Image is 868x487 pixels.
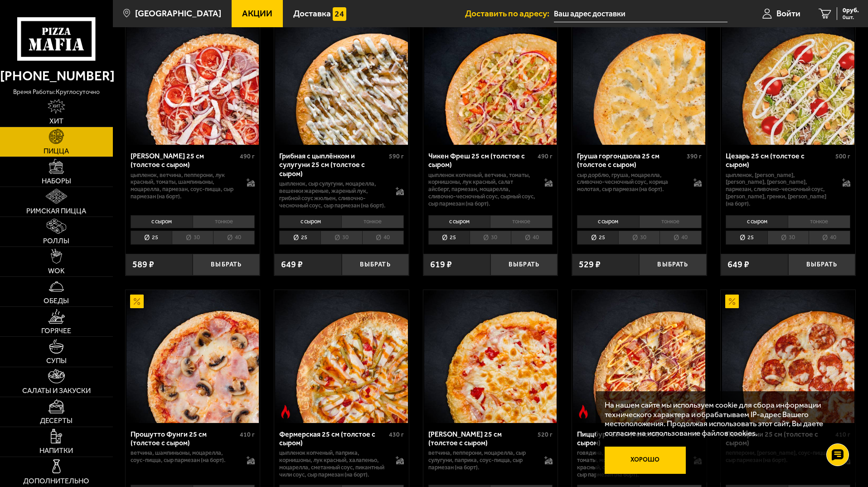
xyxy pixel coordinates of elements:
[428,172,536,208] p: цыпленок копченый, ветчина, томаты, корнишоны, лук красный, салат айсберг, пармезан, моцарелла, с...
[279,180,387,209] p: цыпленок, сыр сулугуни, моцарелла, вешенки жареные, жареный лук, грибной соус Жюльен, сливочно-че...
[490,254,558,276] button: Выбрать
[572,12,707,145] a: Груша горгондзола 25 см (толстое с сыром)
[490,215,553,228] li: тонкое
[618,231,659,245] li: 30
[132,260,154,269] span: 589 ₽
[275,290,407,423] img: Фермерская 25 см (толстое с сыром)
[389,152,404,160] span: 590 г
[470,231,511,245] li: 30
[341,215,404,228] li: тонкое
[577,152,684,169] div: Груша горгондзола 25 см (толстое с сыром)
[722,12,854,145] img: Цезарь 25 см (толстое с сыром)
[49,118,63,125] span: Хит
[428,231,470,245] li: 25
[726,215,788,228] li: с сыром
[242,9,272,18] span: Акции
[722,290,854,423] img: Пепперони 25 см (толстое с сыром)
[577,405,590,418] img: Острое блюдо
[130,295,144,308] img: Акционный
[240,431,255,438] span: 410 г
[275,12,407,145] img: Грибная с цыплёнком и сулугуни 25 см (толстое с сыром)
[430,260,452,269] span: 619 ₽
[577,172,684,193] p: сыр дорблю, груша, моцарелла, сливочно-чесночный соус, корица молотая, сыр пармезан (на борт).
[554,5,727,22] input: Ваш адрес доставки
[44,297,69,305] span: Обеды
[42,177,71,185] span: Наборы
[48,267,65,275] span: WOK
[788,254,855,276] button: Выбрать
[274,12,409,145] a: Грибная с цыплёнком и сулугуни 25 см (толстое с сыром)
[423,12,558,145] a: Чикен Фреш 25 см (толстое с сыром)
[135,9,221,18] span: [GEOGRAPHIC_DATA]
[726,152,833,169] div: Цезарь 25 см (толстое с сыром)
[43,237,69,245] span: Роллы
[573,12,705,145] img: Груша горгондзола 25 см (толстое с сыром)
[538,152,553,160] span: 490 г
[193,254,260,276] button: Выбрать
[687,152,702,160] span: 390 г
[22,387,91,394] span: Салаты и закуски
[126,12,259,145] img: Петровская 25 см (толстое с сыром)
[320,231,362,245] li: 30
[333,7,346,21] img: 15daf4d41897b9f0e9f617042186c801.svg
[577,215,639,228] li: с сыром
[131,215,193,228] li: с сыром
[465,9,554,18] span: Доставить по адресу:
[659,231,701,245] li: 40
[727,260,749,269] span: 649 ₽
[843,15,859,20] span: 0 шт.
[725,295,739,308] img: Акционный
[281,260,303,269] span: 649 ₽
[279,430,387,447] div: Фермерская 25 см (толстое с сыром)
[26,207,86,215] span: Римская пицца
[342,254,409,276] button: Выбрать
[131,231,172,245] li: 25
[579,260,601,269] span: 529 ₽
[131,430,238,447] div: Прошутто Фунги 25 см (толстое с сыром)
[428,449,536,471] p: ветчина, пепперони, моцарелла, сыр сулугуни, паприка, соус-пицца, сыр пармезан (на борт).
[767,231,809,245] li: 30
[23,477,89,485] span: Дополнительно
[39,447,73,454] span: Напитки
[809,231,850,245] li: 40
[213,231,255,245] li: 40
[279,231,320,245] li: 25
[788,215,850,228] li: тонкое
[726,172,833,208] p: цыпленок, [PERSON_NAME], [PERSON_NAME], [PERSON_NAME], пармезан, сливочно-чесночный соус, [PERSON...
[126,12,260,145] a: Петровская 25 см (толстое с сыром)
[639,254,706,276] button: Выбрать
[41,327,71,335] span: Горячее
[726,231,767,245] li: 25
[279,152,387,177] div: Грибная с цыплёнком и сулугуни 25 см (толстое с сыром)
[428,215,490,228] li: с сыром
[577,231,618,245] li: 25
[423,290,558,423] a: Прошутто Формаджио 25 см (толстое с сыром)
[572,290,707,423] a: Острое блюдоПиццбург 25 см (толстое с сыром)
[40,417,73,424] span: Десерты
[44,148,69,155] span: Пицца
[577,449,684,478] p: говядина, [PERSON_NAME], халапеньо, томаты, моцарелла, пармезан, лук красный, сырный соус, [PERSO...
[776,9,800,18] span: Войти
[131,172,238,201] p: цыпленок, ветчина, пепперони, лук красный, томаты, шампиньоны, моцарелла, пармезан, соус-пицца, с...
[573,290,705,423] img: Пиццбург 25 см (толстое с сыром)
[279,449,387,478] p: цыпленок копченый, паприка, корнишоны, лук красный, халапеньо, моцарелла, сметанный соус, пикантн...
[428,152,536,169] div: Чикен Фреш 25 см (толстое с сыром)
[131,449,238,464] p: ветчина, шампиньоны, моцарелла, соус-пицца, сыр пармезан (на борт).
[193,215,255,228] li: тонкое
[511,231,553,245] li: 40
[424,290,557,423] img: Прошутто Формаджио 25 см (толстое с сыром)
[605,400,842,438] p: На нашем сайте мы используем cookie для сбора информации технического характера и обрабатываем IP...
[126,290,259,423] img: Прошутто Фунги 25 см (толстое с сыром)
[639,215,702,228] li: тонкое
[428,430,536,447] div: [PERSON_NAME] 25 см (толстое с сыром)
[46,357,67,364] span: Супы
[538,431,553,438] span: 520 г
[293,9,331,18] span: Доставка
[279,215,341,228] li: с сыром
[721,12,855,145] a: Цезарь 25 см (толстое с сыром)
[131,152,238,169] div: [PERSON_NAME] 25 см (толстое с сыром)
[721,290,855,423] a: АкционныйПепперони 25 см (толстое с сыром)
[240,152,255,160] span: 490 г
[279,405,292,418] img: Острое блюдо
[424,12,557,145] img: Чикен Фреш 25 см (толстое с сыром)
